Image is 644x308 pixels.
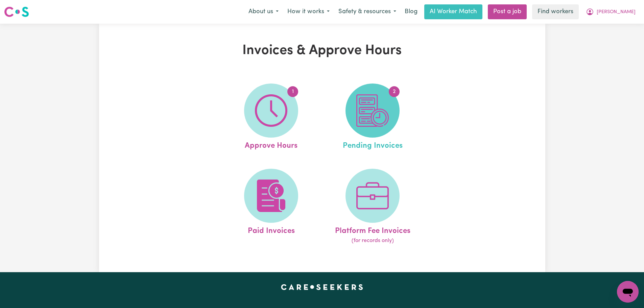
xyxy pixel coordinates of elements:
[581,5,640,19] button: My Account
[532,4,579,19] a: Find workers
[283,5,334,19] button: How it works
[245,138,297,152] span: Approve Hours
[177,43,467,59] h1: Invoices & Approve Hours
[287,86,298,97] span: 1
[248,223,295,237] span: Paid Invoices
[424,4,482,19] a: AI Worker Match
[244,5,283,19] button: About us
[324,169,421,245] a: Platform Fee Invoices(for records only)
[222,169,320,245] a: Paid Invoices
[597,8,636,16] span: [PERSON_NAME]
[401,4,422,19] a: Blog
[281,284,363,290] a: Careseekers home page
[389,86,400,97] span: 2
[617,281,639,303] iframe: Button to launch messaging window
[4,4,29,20] a: Careseekers logo
[334,5,401,19] button: Safety & resources
[222,84,320,152] a: Approve Hours
[4,6,29,18] img: Careseekers logo
[488,4,527,19] a: Post a job
[343,138,403,152] span: Pending Invoices
[324,84,421,152] a: Pending Invoices
[335,223,410,237] span: Platform Fee Invoices
[352,237,394,245] span: (for records only)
